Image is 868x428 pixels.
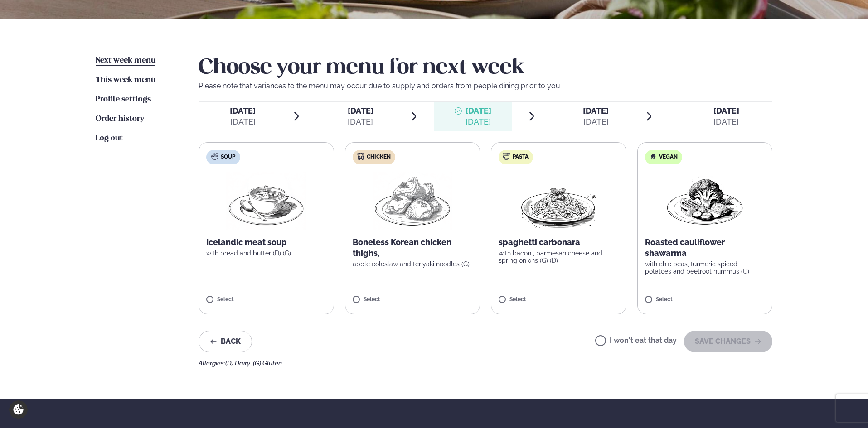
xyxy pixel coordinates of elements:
[713,116,739,127] div: [DATE]
[373,172,452,230] img: Chicken-thighs.png
[96,75,155,86] a: This week menu
[645,260,765,275] p: with chic peas, turmeric spiced potatoes and beetroot hummus (G)
[211,153,218,160] img: soup.svg
[199,55,772,81] h2: Choose your menu for next week
[466,116,491,127] div: [DATE]
[96,115,144,123] span: Order history
[96,135,123,142] span: Log out
[199,81,772,91] p: Please note that variances to the menu may occur due to supply and orders from people dining prio...
[96,55,155,66] a: Next week menu
[348,106,373,115] span: [DATE]
[199,331,252,352] button: Back
[513,154,529,161] span: Pasta
[645,237,765,259] p: Roasted cauliflower shawarma
[253,360,282,367] span: (G) Gluten
[96,133,123,144] a: Log out
[96,57,155,64] span: Next week menu
[466,106,491,115] span: [DATE]
[659,154,678,161] span: Vegan
[650,153,657,160] img: Vegan.svg
[348,116,373,127] div: [DATE]
[96,94,151,105] a: Profile settings
[665,172,745,230] img: Vegan.png
[9,400,28,419] a: Cookie settings
[713,106,739,115] span: [DATE]
[225,360,253,367] span: (D) Dairy ,
[353,260,473,268] p: apple coleslaw and teriyaki noodles (G)
[499,250,619,264] p: with bacon , parmesan cheese and spring onions (G) (D)
[583,106,609,115] span: [DATE]
[226,172,306,230] img: Soup.png
[499,237,619,248] p: spaghetti carbonara
[367,154,391,161] span: Chicken
[519,172,598,230] img: Spagetti.png
[230,116,256,127] div: [DATE]
[96,114,144,125] a: Order history
[221,154,235,161] span: Soup
[206,250,326,257] p: with bread and butter (D) (G)
[206,237,326,248] p: Icelandic meat soup
[96,76,155,84] span: This week menu
[199,360,772,367] div: Allergies:
[503,153,510,160] img: pasta.svg
[684,331,772,352] button: SAVE CHANGES
[96,96,151,103] span: Profile settings
[230,106,256,115] span: [DATE]
[357,153,364,160] img: chicken.svg
[353,237,473,259] p: Boneless Korean chicken thighs,
[583,116,609,127] div: [DATE]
